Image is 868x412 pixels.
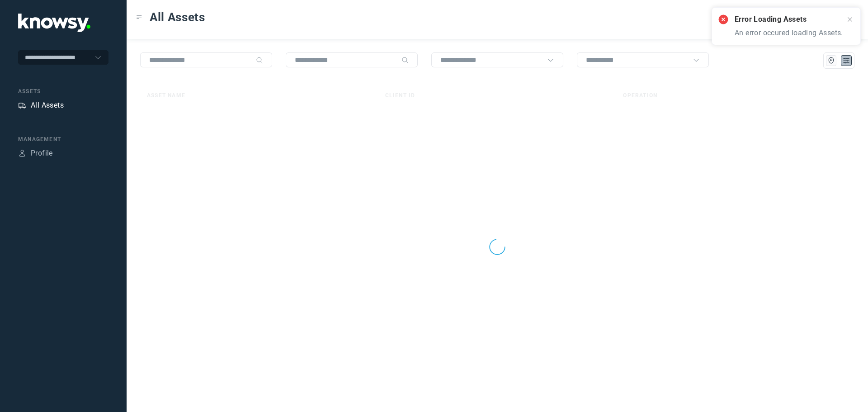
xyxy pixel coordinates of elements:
div: Search [256,57,263,64]
a: ProfileProfile [18,148,53,159]
div: Management [18,135,108,143]
div: Toggle Menu [136,14,142,20]
span: All Assets [150,9,205,25]
div: Assets [18,87,108,95]
div: Profile [18,149,26,157]
div: Map [827,57,835,65]
div: All Assets [31,100,64,111]
div: List [842,57,850,65]
div: Search [401,57,409,64]
img: Application Logo [18,14,90,32]
p: An error occured loading Assets. [735,28,843,38]
h2: Error Loading Assets [735,14,843,25]
a: AssetsAll Assets [18,100,64,111]
div: Profile [31,148,53,159]
div: Assets [18,101,26,109]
